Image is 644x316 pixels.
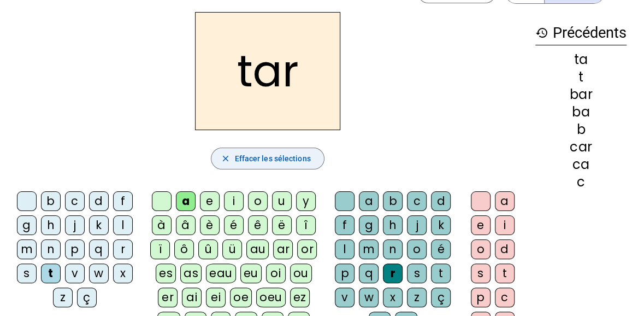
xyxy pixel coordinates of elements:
[220,154,230,163] mat-icon: close
[290,288,310,307] div: ez
[89,191,109,211] div: d
[89,239,109,259] div: q
[152,215,172,235] div: à
[359,191,379,211] div: a
[113,264,133,283] div: x
[65,264,85,283] div: v
[65,239,85,259] div: p
[535,53,627,66] div: ta
[158,288,178,307] div: er
[53,288,73,307] div: z
[431,191,451,211] div: d
[195,12,340,130] h2: tar
[156,264,176,283] div: es
[65,191,85,211] div: c
[407,215,427,235] div: j
[407,239,427,259] div: o
[359,264,379,283] div: q
[41,191,61,211] div: b
[535,175,627,189] div: c
[240,264,262,283] div: eu
[222,239,242,259] div: ü
[248,215,268,235] div: ê
[296,191,316,211] div: y
[383,264,403,283] div: r
[407,264,427,283] div: s
[174,239,194,259] div: ô
[535,158,627,171] div: ca
[535,141,627,154] div: car
[176,191,196,211] div: a
[17,215,37,235] div: g
[383,239,403,259] div: n
[17,239,37,259] div: m
[335,215,355,235] div: f
[296,215,316,235] div: î
[176,215,196,235] div: â
[495,239,515,259] div: d
[407,191,427,211] div: c
[471,264,491,283] div: s
[113,191,133,211] div: f
[206,288,226,307] div: ei
[359,239,379,259] div: m
[335,288,355,307] div: v
[113,239,133,259] div: r
[182,288,202,307] div: ai
[431,239,451,259] div: é
[431,288,451,307] div: ç
[383,191,403,211] div: b
[206,264,236,283] div: eau
[200,215,220,235] div: è
[495,215,515,235] div: i
[234,152,310,165] span: Effacer les sélections
[535,26,548,39] mat-icon: history
[77,288,97,307] div: ç
[246,239,269,259] div: au
[495,288,515,307] div: c
[535,88,627,101] div: bar
[495,264,515,283] div: t
[297,239,317,259] div: or
[335,239,355,259] div: l
[150,239,170,259] div: ï
[471,288,491,307] div: p
[41,264,61,283] div: t
[359,215,379,235] div: g
[471,215,491,235] div: e
[272,191,292,211] div: u
[266,264,286,283] div: oi
[359,288,379,307] div: w
[89,264,109,283] div: w
[407,288,427,307] div: z
[200,191,220,211] div: e
[535,106,627,119] div: ba
[273,239,293,259] div: ar
[41,215,61,235] div: h
[89,215,109,235] div: k
[290,264,312,283] div: ou
[17,264,37,283] div: s
[335,264,355,283] div: p
[431,215,451,235] div: k
[383,288,403,307] div: x
[383,215,403,235] div: h
[65,215,85,235] div: j
[471,239,491,259] div: o
[431,264,451,283] div: t
[230,288,252,307] div: oe
[113,215,133,235] div: l
[224,215,244,235] div: é
[224,191,244,211] div: i
[256,288,286,307] div: oeu
[198,239,218,259] div: û
[535,123,627,136] div: b
[180,264,202,283] div: as
[535,21,627,45] h3: Précédents
[248,191,268,211] div: o
[41,239,61,259] div: n
[535,71,627,84] div: t
[495,191,515,211] div: a
[272,215,292,235] div: ë
[211,148,324,169] button: Effacer les sélections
